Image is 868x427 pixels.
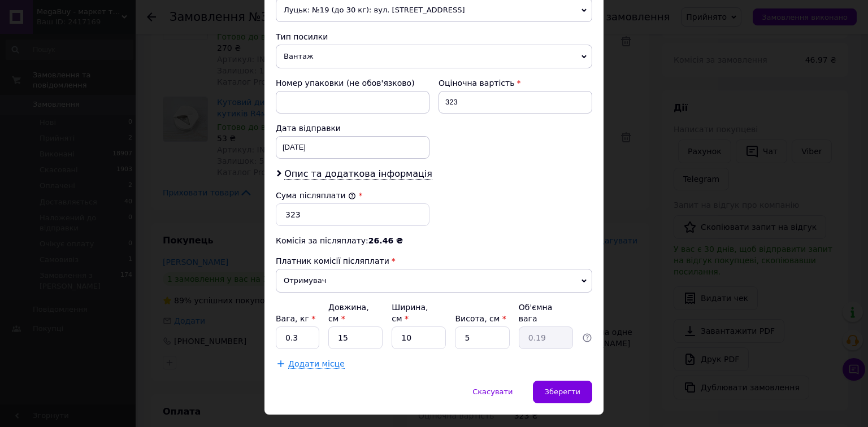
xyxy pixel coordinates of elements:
[392,303,428,323] label: Ширина, см
[472,387,513,396] span: Скасувати
[439,77,592,89] div: Оціночна вартість
[284,168,432,180] span: Опис та додаткова інформація
[276,314,315,323] label: Вага, кг
[328,303,369,323] label: Довжина, см
[276,191,356,200] label: Сума післяплати
[545,387,580,396] span: Зберегти
[276,256,389,265] span: Платник комісії післяплати
[276,45,592,68] span: Вантаж
[455,314,506,323] label: Висота, см
[276,235,592,246] div: Комісія за післяплату:
[519,302,573,324] div: Об'ємна вага
[276,269,592,293] span: Отримувач
[276,123,429,134] div: Дата відправки
[288,359,345,369] span: Додати місце
[368,236,403,245] span: 26.46 ₴
[276,77,429,89] div: Номер упаковки (не обов'язково)
[276,32,328,41] span: Тип посилки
